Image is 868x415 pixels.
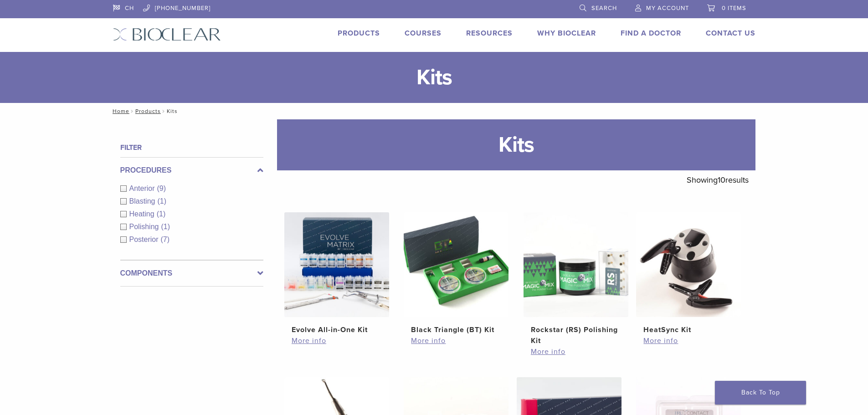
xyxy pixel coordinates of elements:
[411,324,501,335] h2: Black Triangle (BT) Kit
[129,236,161,243] span: Posterior
[706,29,755,38] a: Contact Us
[157,210,166,218] span: (1)
[403,212,509,335] a: Black Triangle (BT) KitBlack Triangle (BT) Kit
[537,29,596,38] a: Why Bioclear
[718,175,725,185] span: 10
[531,324,621,346] h2: Rockstar (RS) Polishing Kit
[715,381,806,405] a: Back To Top
[161,109,167,113] span: /
[110,108,129,114] a: Home
[405,29,442,38] a: Courses
[722,5,746,12] span: 0 items
[404,212,508,317] img: Black Triangle (BT) Kit
[120,165,263,176] label: Procedures
[157,197,166,205] span: (1)
[113,28,221,41] img: Bioclear
[466,29,513,38] a: Resources
[129,223,161,231] span: Polishing
[643,324,734,335] h2: HeatSync Kit
[157,184,166,192] span: (9)
[129,184,157,192] span: Anterior
[161,223,170,231] span: (1)
[277,119,755,170] h1: Kits
[338,29,380,38] a: Products
[292,324,382,335] h2: Evolve All-in-One Kit
[135,108,161,114] a: Products
[129,109,135,113] span: /
[161,236,170,243] span: (7)
[621,29,681,38] a: Find A Doctor
[106,103,762,119] nav: Kits
[129,197,158,205] span: Blasting
[636,212,741,317] img: HeatSync Kit
[646,5,689,12] span: My Account
[120,142,263,153] h4: Filter
[531,346,621,357] a: More info
[129,210,157,218] span: Heating
[284,212,390,335] a: Evolve All-in-One KitEvolve All-in-One Kit
[643,335,734,346] a: More info
[284,212,389,317] img: Evolve All-in-One Kit
[687,170,749,190] p: Showing results
[591,5,617,12] span: Search
[120,268,263,279] label: Components
[411,335,501,346] a: More info
[292,335,382,346] a: More info
[524,212,628,317] img: Rockstar (RS) Polishing Kit
[523,212,629,346] a: Rockstar (RS) Polishing KitRockstar (RS) Polishing Kit
[636,212,742,335] a: HeatSync KitHeatSync Kit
